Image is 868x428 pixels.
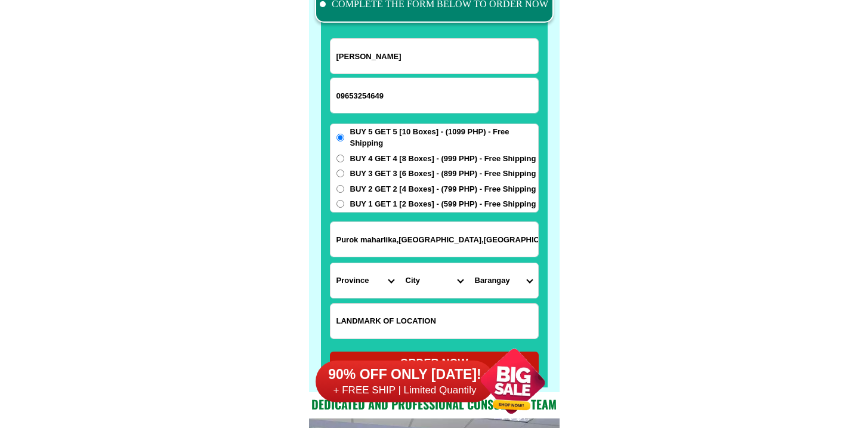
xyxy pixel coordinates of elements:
span: BUY 1 GET 1 [2 Boxes] - (599 PHP) - Free Shipping [350,198,536,210]
select: Select province [330,263,400,298]
input: BUY 1 GET 1 [2 Boxes] - (599 PHP) - Free Shipping [336,200,344,208]
input: BUY 3 GET 3 [6 Boxes] - (899 PHP) - Free Shipping [336,170,344,177]
h6: 90% OFF ONLY [DATE]! [316,366,495,384]
input: BUY 4 GET 4 [8 Boxes] - (999 PHP) - Free Shipping [336,155,344,162]
select: Select commune [469,263,538,298]
h6: + FREE SHIP | Limited Quantily [316,384,495,397]
span: BUY 4 GET 4 [8 Boxes] - (999 PHP) - Free Shipping [350,153,536,165]
span: BUY 5 GET 5 [10 Boxes] - (1099 PHP) - Free Shipping [350,126,538,149]
h2: Dedicated and professional consulting team [309,395,560,413]
input: Input address [330,222,538,257]
input: BUY 2 GET 2 [4 Boxes] - (799 PHP) - Free Shipping [336,185,344,193]
input: Input LANDMARKOFLOCATION [330,304,538,338]
select: Select district [400,263,469,298]
input: BUY 5 GET 5 [10 Boxes] - (1099 PHP) - Free Shipping [336,134,344,141]
span: BUY 3 GET 3 [6 Boxes] - (899 PHP) - Free Shipping [350,168,536,180]
input: Input full_name [330,39,538,73]
input: Input phone_number [330,78,538,113]
span: BUY 2 GET 2 [4 Boxes] - (799 PHP) - Free Shipping [350,183,536,195]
